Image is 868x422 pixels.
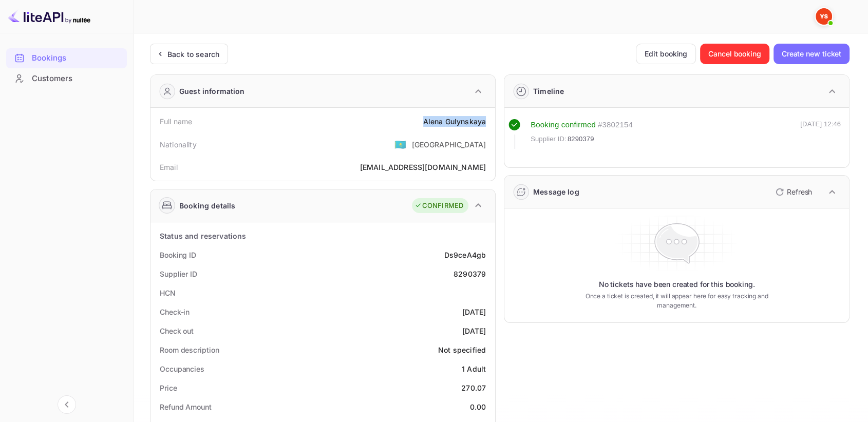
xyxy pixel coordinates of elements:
div: Email [160,162,178,172]
div: Nationality [160,139,197,150]
div: # 3802154 [598,119,633,131]
img: Yandex Support [816,8,832,25]
div: 8290379 [454,268,486,279]
button: Create new ticket [773,44,850,64]
div: Booking details [179,200,235,211]
div: Timeline [533,86,564,97]
div: Room description [160,344,219,355]
div: [EMAIL_ADDRESS][DOMAIN_NAME] [360,162,486,172]
p: Once a ticket is created, it will appear here for easy tracking and management. [584,292,769,310]
button: Collapse navigation [58,395,76,414]
div: Back to search [167,49,219,60]
div: Message log [533,186,579,197]
div: Refund Amount [160,401,212,412]
a: Customers [6,69,127,88]
div: Bookings [32,52,122,64]
div: Not specified [438,344,486,355]
div: Price [160,382,177,393]
img: LiteAPI logo [8,8,90,25]
div: Guest information [179,86,245,97]
div: HCN [160,287,176,298]
p: Refresh [787,186,812,197]
div: [GEOGRAPHIC_DATA] [411,139,486,150]
div: [DATE] 12:46 [800,119,841,149]
div: Status and reservations [160,231,246,241]
button: Cancel booking [700,44,769,64]
div: [DATE] [462,325,486,336]
div: 1 Adult [462,363,486,374]
div: Bookings [6,48,127,68]
span: 8290379 [568,134,594,144]
div: CONFIRMED [414,201,463,211]
div: Occupancies [160,363,204,374]
a: Bookings [6,48,127,67]
span: United States [394,135,406,154]
div: Customers [6,69,127,89]
div: Alena Gulynskaya [423,116,486,127]
p: No tickets have been created for this booking. [599,279,755,290]
div: Check out [160,325,194,336]
div: Booking ID [160,250,196,260]
div: Supplier ID [160,268,197,279]
button: Edit booking [636,44,696,64]
div: 270.07 [461,382,486,393]
span: Supplier ID: [531,134,567,144]
div: Full name [160,116,192,127]
div: Ds9ceA4gb [444,250,486,260]
div: Customers [32,73,122,85]
div: Check-in [160,306,190,317]
div: 0.00 [469,401,486,412]
button: Refresh [769,184,816,200]
div: [DATE] [462,306,486,317]
div: Booking confirmed [531,119,596,131]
